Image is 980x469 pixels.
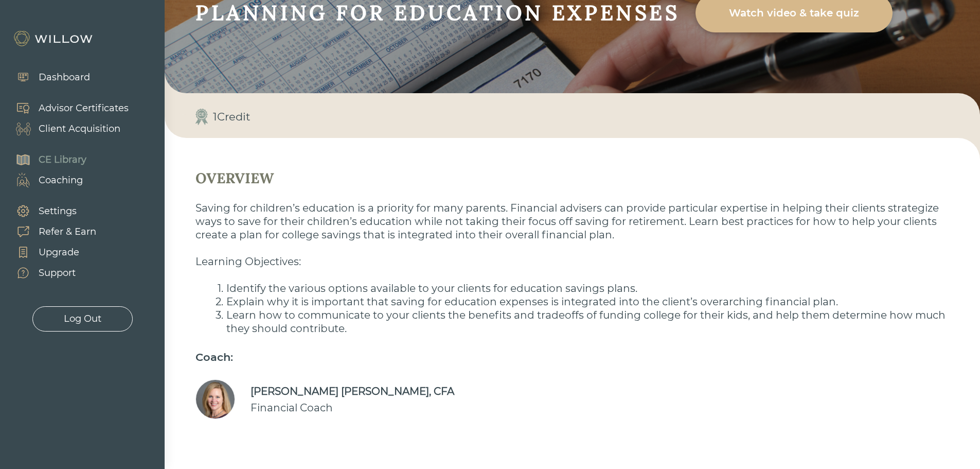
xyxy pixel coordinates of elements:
div: Coach: [195,349,949,366]
a: Upgrade [5,242,96,263]
div: Refer & Earn [39,225,96,239]
div: CE Library [39,153,86,167]
div: Advisor Certificates [39,101,129,115]
p: Saving for children’s education is a priority for many parents. Financial advisers can provide pa... [195,201,949,241]
a: Refer & Earn [5,221,96,242]
div: Dashboard [39,71,90,84]
a: Client Acquisition [5,118,129,139]
a: Coaching [5,170,86,190]
div: Coaching [39,173,83,187]
div: Support [39,266,76,280]
li: Learn how to communicate to your clients the benefits and tradeoffs of funding college for their ... [211,308,949,335]
div: Client Acquisition [39,122,120,136]
div: Upgrade [39,246,79,259]
div: Financial Coach [251,399,454,416]
a: CE Library [5,149,86,170]
b: [PERSON_NAME] [PERSON_NAME], CFA [251,385,454,397]
a: Dashboard [5,67,90,88]
img: Willow [13,30,95,47]
li: Explain why it is important that saving for education expenses is integrated into the client’s ov... [211,295,949,308]
div: OVERVIEW [195,169,949,187]
div: Log Out [64,312,101,326]
p: Learning Objectives: [195,255,949,268]
a: Advisor Certificates [5,98,129,118]
div: Settings [39,204,77,218]
a: Settings [5,201,96,221]
li: Identify the various options available to your clients for education savings plans. [211,282,949,295]
div: 1 Credit [213,109,251,125]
